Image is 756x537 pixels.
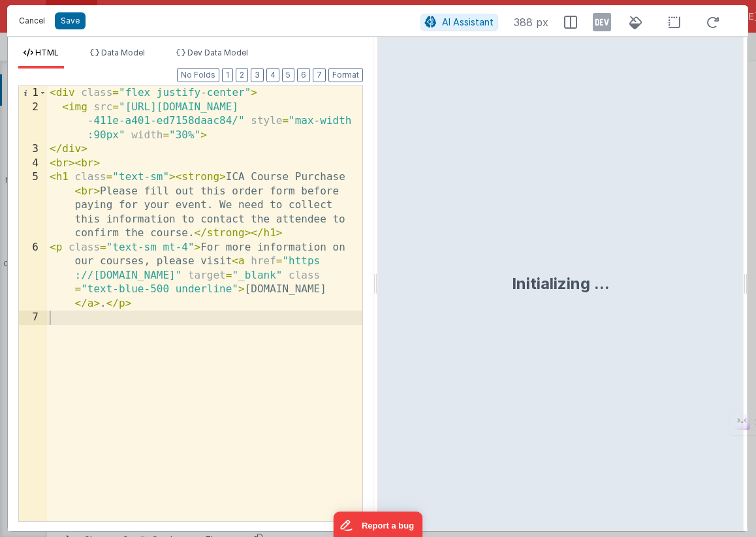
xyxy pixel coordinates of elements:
button: 6 [297,68,310,82]
span: Dev Data Model [187,48,248,57]
span: Data Model [101,48,145,57]
span: AI Assistant [442,16,494,27]
span: 388 px [514,14,548,30]
div: 1 [19,86,47,100]
button: Cancel [12,12,52,30]
button: 3 [251,68,264,82]
button: Save [55,12,86,29]
button: 2 [236,68,248,82]
div: 6 [19,241,47,311]
div: 5 [19,170,47,241]
button: 1 [222,68,233,82]
div: 7 [19,311,47,325]
button: 5 [282,68,294,82]
div: Initializing ... [512,273,610,294]
div: 3 [19,142,47,157]
div: 4 [19,157,47,171]
div: 2 [19,100,47,143]
button: AI Assistant [420,14,498,31]
button: 7 [313,68,326,82]
button: 4 [266,68,279,82]
button: Format [328,68,363,82]
button: No Folds [177,68,219,82]
span: HTML [35,48,59,57]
